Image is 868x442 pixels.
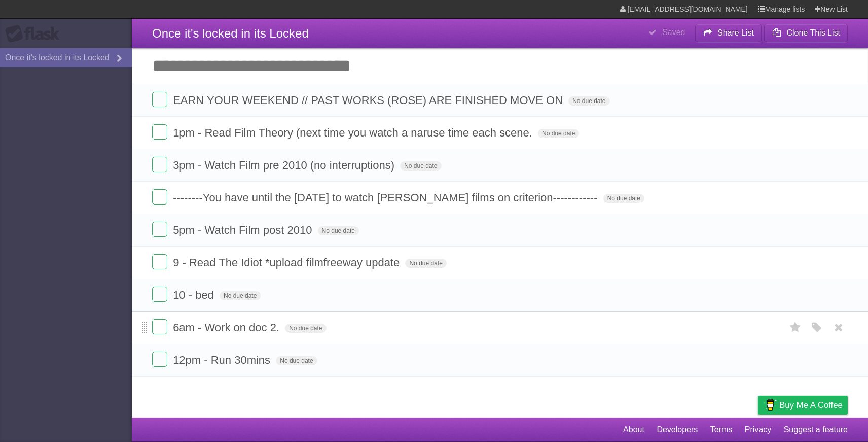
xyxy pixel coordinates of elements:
span: No due date [220,291,261,300]
label: Done [152,319,167,334]
span: No due date [285,324,326,333]
a: Terms [710,420,733,439]
img: Buy me a coffee [763,396,777,414]
div: Flask [5,25,66,43]
button: Share List [695,24,762,42]
a: Suggest a feature [784,420,848,439]
a: Developers [657,420,698,439]
button: Clone This List [764,24,848,42]
a: About [623,420,644,439]
label: Done [152,92,167,107]
span: 9 - Read The Idiot *upload filmfreeway update [173,256,402,269]
span: EARN YOUR WEEKEND // PAST WORKS (ROSE) ARE FINISHED MOVE ON [173,94,565,107]
span: 6am - Work on doc 2. [173,321,282,334]
span: 10 - bed [173,289,216,301]
span: 5pm - Watch Film post 2010 [173,224,314,236]
span: Once it's locked in its Locked [152,26,309,40]
label: Done [152,124,167,140]
span: No due date [568,96,609,106]
span: No due date [318,226,359,235]
label: Done [152,352,167,367]
span: Buy me a coffee [779,396,843,414]
a: Privacy [745,420,771,439]
span: No due date [538,129,579,138]
span: 1pm - Read Film Theory (next time you watch a naruse time each scene. [173,126,535,139]
b: Saved [662,28,685,37]
span: No due date [603,194,644,203]
span: 12pm - Run 30mins [173,354,273,366]
span: 3pm - Watch Film pre 2010 (no interruptions) [173,159,397,172]
a: Buy me a coffee [758,396,848,415]
label: Star task [786,319,805,336]
b: Share List [717,28,754,37]
span: No due date [276,356,317,365]
span: No due date [400,161,441,171]
label: Done [152,287,167,302]
label: Done [152,189,167,205]
span: No due date [405,259,446,268]
span: --------You have until the [DATE] to watch [PERSON_NAME] films on criterion------------ [173,191,600,204]
label: Done [152,254,167,269]
b: Clone This List [786,28,840,37]
label: Done [152,157,167,172]
label: Done [152,222,167,237]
